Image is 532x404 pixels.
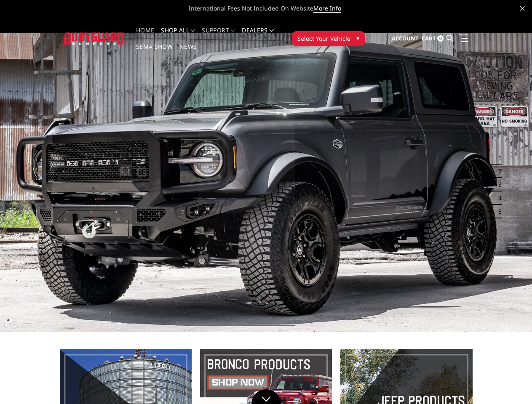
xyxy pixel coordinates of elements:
span: Account [392,35,419,42]
a: SEMA Show [136,44,173,60]
a: Check Order Status [202,208,292,224]
span: Cart [422,35,436,42]
a: shop all [161,27,195,44]
a: Employment [202,256,292,272]
span: Select Your Vehicle [297,34,350,43]
span: ▾ [356,34,359,43]
span: 0 [437,35,444,42]
a: More Info [313,4,341,13]
button: 5 of 5 [493,205,502,218]
a: New Product Wait List [202,224,292,240]
a: MAP Policy [202,192,292,208]
a: Account [392,27,419,50]
button: Select Your Vehicle [292,31,365,46]
a: Terms & Conditions [202,112,292,128]
a: Warranty [202,96,292,112]
a: Discounts [202,144,292,160]
a: Sponsorship [202,160,292,176]
a: Cancellations & Returns [202,128,292,144]
a: Dealers [242,27,274,44]
button: 1 of 5 [493,151,502,165]
a: Install Instructions [202,64,292,80]
a: Contact Us [202,240,292,256]
a: Shipping [202,80,292,96]
a: Home [136,27,154,44]
a: Cart 0 [422,27,444,50]
button: 3 of 5 [493,178,502,191]
button: 2 of 5 [493,165,502,178]
a: Support [202,27,235,44]
button: 4 of 5 [493,191,502,205]
img: BODYGUARD BUMPERS [64,32,124,44]
a: Check Lead Time [202,176,292,192]
a: FAQ [202,48,292,64]
a: News [179,44,197,60]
